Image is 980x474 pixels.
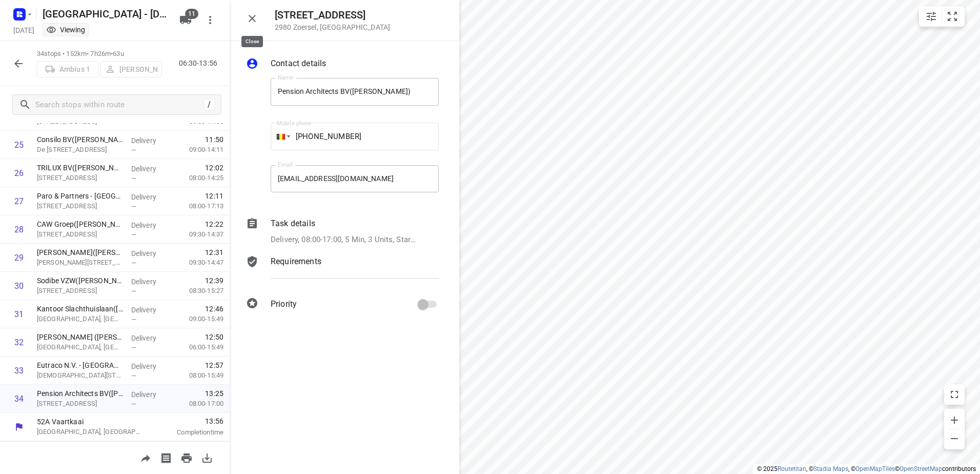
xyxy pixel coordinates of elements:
div: 28 [14,225,24,234]
p: [GEOGRAPHIC_DATA], [GEOGRAPHIC_DATA] [37,427,144,437]
p: CAW Groep(Amélie Van Moorleghem) [37,219,123,229]
p: Delivery [131,276,169,287]
span: 63u [113,50,124,57]
span: 13:25 [205,388,223,399]
p: Task details [271,218,315,230]
div: 26 [14,168,24,178]
p: Delivery [131,305,169,315]
div: Requirements [246,255,439,286]
span: 13:56 [156,416,223,426]
span: — [131,231,136,239]
div: 29 [14,253,24,263]
div: small contained button group [919,6,965,27]
p: [GEOGRAPHIC_DATA], [GEOGRAPHIC_DATA] [37,342,123,352]
a: Routetitan [778,465,806,472]
span: — [131,372,136,380]
div: 34 [14,394,24,404]
p: Delivery [131,192,169,202]
span: 12:11 [205,191,223,201]
p: 2980 Zoersel , [GEOGRAPHIC_DATA] [275,23,390,31]
p: Delivery [131,333,169,343]
p: Sodibe VZW([PERSON_NAME]) [37,275,123,286]
p: Delivery [131,389,169,400]
p: Delivery [131,248,169,259]
span: • [111,50,113,57]
span: Print route [176,452,197,462]
p: Delivery [131,135,169,146]
input: Search stops within route [35,97,203,113]
span: — [131,174,136,182]
a: OpenStreetMap [900,465,942,472]
button: Map settings [921,6,942,27]
span: 12:02 [205,163,223,173]
div: Belgium: + 32 [271,123,290,150]
button: More [200,10,220,30]
p: 09:00-14:11 [173,145,223,155]
div: 30 [14,281,24,291]
div: 25 [14,140,24,150]
p: Delivery [131,220,169,230]
div: / [203,99,215,110]
span: 12:46 [205,304,223,314]
p: Pension Architects BV(Isabella Leys) [37,388,123,399]
button: Fit zoom [942,6,963,27]
p: Eutraco N.V. - Antwerpen(Edwin Ooms) [37,360,123,370]
span: — [131,146,136,154]
input: 1 (702) 123-4567 [271,123,439,150]
p: Priority [271,298,297,310]
p: 08:00-15:49 [173,370,223,381]
p: 06:00-15:49 [173,342,223,352]
p: Lange Lobroekstraat 89, Antwerpen [37,286,123,296]
label: Mobile phone [277,121,312,126]
p: Delivery [131,164,169,174]
p: Willy Vandersteenplein 1, Antwerpen Noord [37,258,123,268]
span: — [131,259,136,267]
span: 11 [185,9,198,19]
div: 31 [14,309,24,319]
span: — [131,400,136,408]
span: Download route [197,452,217,462]
p: Kantoor Slachthuislaan(Olivier De Ridder) [37,304,123,314]
p: 34 stops • 152km • 7h26m [37,49,162,59]
span: — [131,315,136,323]
span: 12:50 [205,332,223,342]
a: Stadia Maps [813,465,848,472]
div: Task detailsDelivery, 08:00-17:00, 5 Min, 3 Units, Startdatum [DATE]. Welkom bij een nieuwe klant... [246,218,439,246]
p: 08:30-15:27 [173,286,223,296]
span: Share route [135,452,156,462]
span: 12:22 [205,219,223,229]
p: 06:30-13:56 [179,58,221,69]
p: Delivery [131,361,169,371]
span: — [131,344,136,351]
p: Delivery, 08:00-17:00, 5 Min, 3 Units, Startdatum [DATE]. Welkom bij een nieuwe klant! Fruiteraar... [271,234,417,246]
p: [STREET_ADDRESS] [37,399,123,409]
div: Viewing [46,25,85,35]
div: 32 [14,338,24,347]
p: TRILUX BV([PERSON_NAME]) [37,163,123,173]
p: 09:30-14:47 [173,258,223,268]
p: 09:00-15:49 [173,314,223,324]
span: — [131,203,136,210]
a: OpenMapTiles [855,465,895,472]
div: 33 [14,366,24,376]
p: 08:00-17:00 [173,399,223,409]
p: Turnhoutsebaan 139a, Borgerhout [37,229,123,240]
p: Noordersingel 19, Antwerpen [37,173,123,183]
p: 09:30-14:37 [173,229,223,240]
p: Requirements [271,255,321,268]
p: Completion time [156,427,223,438]
h5: [STREET_ADDRESS] [275,9,390,21]
p: Contact details [271,57,326,70]
li: © 2025 , © , © © contributors [757,465,976,472]
p: 52A Vaartkaai [37,417,144,427]
p: Bypas Lobroekdok (Rode Keet Inge Damen)(Olivier De Ridder) [37,332,123,342]
p: 08:00-17:13 [173,201,223,211]
p: Saamo de Wijk(Rabia Bouchikhi) [37,247,123,258]
p: 08:00-14:25 [173,173,223,183]
span: 12:31 [205,247,223,258]
span: 12:57 [205,360,223,370]
button: 11 [175,10,196,30]
div: Contact details [246,57,439,72]
p: Samberstraat 69A, Antwerpen [37,370,123,381]
p: Paro & Partners - Deurne(Zonhild) [37,191,123,201]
